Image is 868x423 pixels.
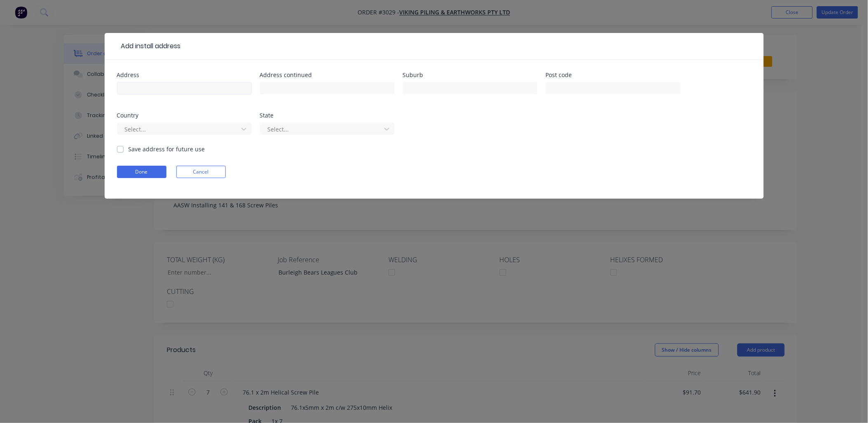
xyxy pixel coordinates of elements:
div: Address continued [260,72,395,78]
div: Add install address [117,41,181,51]
div: Address [117,72,252,78]
div: State [260,113,395,118]
div: Country [117,113,252,118]
button: Cancel [176,166,226,178]
div: Post code [546,72,681,78]
button: Done [117,166,166,178]
div: Suburb [403,72,538,78]
label: Save address for future use [129,145,205,153]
